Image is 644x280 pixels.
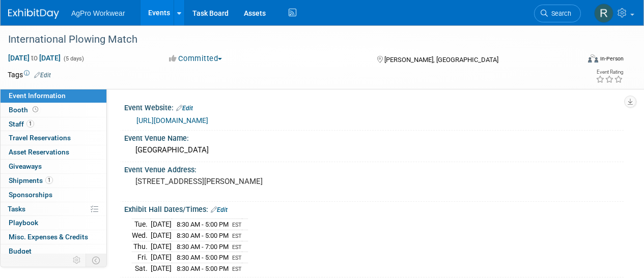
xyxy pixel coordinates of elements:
div: [GEOGRAPHIC_DATA] [132,142,616,158]
td: [DATE] [151,263,172,273]
td: Tue. [132,219,151,230]
a: Playbook [1,216,106,230]
span: Shipments [9,176,53,184]
img: Format-Inperson.png [588,54,598,63]
td: [DATE] [151,252,172,263]
a: Edit [34,72,51,79]
div: International Plowing Match [5,30,571,49]
span: EST [232,244,242,251]
span: 8:30 AM - 5:00 PM [177,221,229,228]
td: Personalize Event Tab Strip [68,254,86,267]
div: Event Rating [596,70,623,75]
td: Thu. [132,241,151,252]
td: [DATE] [151,219,172,230]
td: Tags [8,70,51,80]
span: Asset Reservations [9,148,69,156]
span: 8:30 AM - 5:00 PM [177,232,229,239]
span: Tasks [8,205,25,213]
div: Event Website: [124,100,624,113]
a: Misc. Expenses & Credits [1,230,106,244]
span: Sponsorships [9,191,52,199]
span: (5 days) [63,55,84,62]
span: Playbook [9,219,38,227]
span: 8:30 AM - 5:00 PM [177,254,229,261]
span: 1 [26,120,34,128]
span: [DATE] [DATE] [8,53,61,63]
span: Budget [9,247,32,255]
img: Rachel Chater [594,4,613,23]
td: Wed. [132,230,151,241]
div: In-Person [600,55,624,63]
span: EST [232,266,242,272]
span: Search [548,10,571,17]
td: Toggle Event Tabs [86,254,107,267]
a: Travel Reservations [1,131,106,145]
span: to [30,54,39,62]
span: AgPro Workwear [71,9,125,17]
a: Edit [176,105,193,112]
span: EST [232,233,242,239]
a: Giveaways [1,160,106,173]
div: Event Venue Address: [124,162,624,175]
span: Giveaways [9,162,42,170]
button: Committed [165,53,226,64]
pre: [STREET_ADDRESS][PERSON_NAME] [135,177,321,186]
span: EST [232,255,242,261]
a: Edit [211,206,228,213]
span: [PERSON_NAME], [GEOGRAPHIC_DATA] [384,56,498,64]
a: Tasks [1,202,106,216]
span: Booth [9,106,40,114]
a: Shipments1 [1,174,106,188]
a: Booth [1,103,106,117]
span: Misc. Expenses & Credits [9,233,88,241]
td: [DATE] [151,241,172,252]
span: Travel Reservations [9,134,71,142]
a: Budget [1,244,106,258]
span: 8:30 AM - 5:00 PM [177,265,229,272]
a: Asset Reservations [1,145,106,159]
a: [URL][DOMAIN_NAME] [136,116,208,125]
div: Event Venue Name: [124,131,624,143]
span: Booth not reserved yet [31,106,40,113]
a: Staff1 [1,117,106,131]
a: Event Information [1,89,106,103]
td: Sat. [132,263,151,273]
div: Event Format [534,53,624,68]
a: Sponsorships [1,188,106,202]
span: 8:30 AM - 7:00 PM [177,243,229,251]
span: Event Information [9,91,66,100]
img: ExhibitDay [8,9,59,19]
div: Exhibit Hall Dates/Times: [124,202,624,215]
td: Fri. [132,252,151,263]
span: Staff [9,120,34,128]
span: 1 [45,176,53,184]
span: EST [232,222,242,228]
td: [DATE] [151,230,172,241]
a: Search [534,5,581,22]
